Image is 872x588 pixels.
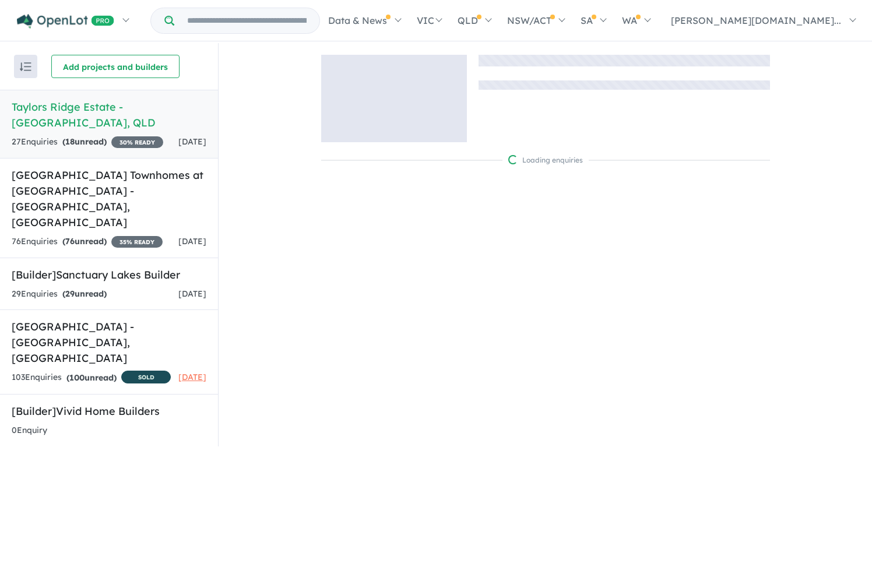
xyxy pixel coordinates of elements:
[12,287,107,301] div: 29 Enquir ies
[178,136,206,147] span: [DATE]
[12,167,206,230] h5: [GEOGRAPHIC_DATA] Townhomes at [GEOGRAPHIC_DATA] - [GEOGRAPHIC_DATA] , [GEOGRAPHIC_DATA]
[111,136,163,148] span: 30 % READY
[69,372,85,383] span: 100
[20,62,31,71] img: sort.svg
[65,236,75,247] span: 76
[111,236,163,248] span: 35 % READY
[12,371,171,385] div: 103 Enquir ies
[62,288,107,299] strong: ( unread)
[178,288,206,299] span: [DATE]
[671,15,841,26] span: [PERSON_NAME][DOMAIN_NAME]...
[121,371,171,383] span: SOLD
[12,403,206,419] h5: [Builder] Vivid Home Builders
[177,8,317,33] input: Try estate name, suburb, builder or developer
[12,235,163,249] div: 76 Enquir ies
[66,372,117,383] strong: ( unread)
[178,236,206,247] span: [DATE]
[508,154,583,166] div: Loading enquiries
[65,136,75,147] span: 18
[12,319,206,366] h5: [GEOGRAPHIC_DATA] - [GEOGRAPHIC_DATA] , [GEOGRAPHIC_DATA]
[12,267,206,283] h5: [Builder] Sanctuary Lakes Builder
[51,55,180,78] button: Add projects and builders
[12,135,163,149] div: 27 Enquir ies
[65,288,75,299] span: 29
[62,136,107,147] strong: ( unread)
[12,99,206,131] h5: Taylors Ridge Estate - [GEOGRAPHIC_DATA] , QLD
[62,236,107,247] strong: ( unread)
[12,424,47,438] div: 0 Enquir y
[178,372,206,382] span: [DATE]
[17,14,114,29] img: Openlot PRO Logo White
